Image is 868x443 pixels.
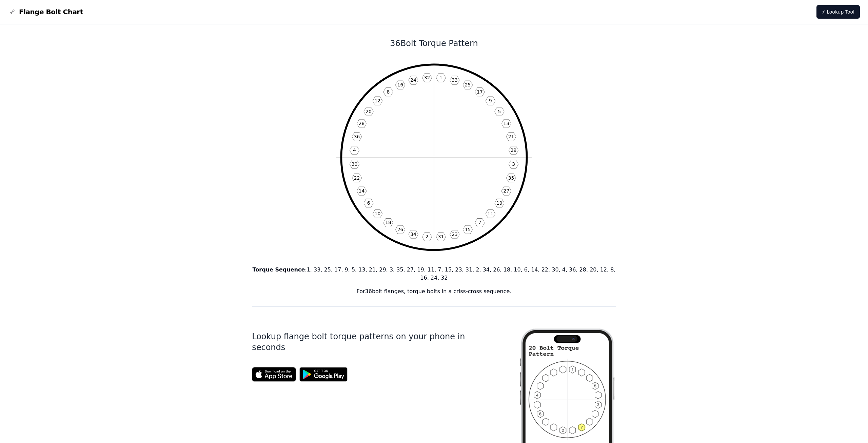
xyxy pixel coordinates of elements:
text: 32 [424,75,430,80]
text: 24 [410,77,416,83]
text: 3 [512,161,515,167]
text: 8 [387,89,390,95]
h1: Lookup flange bolt torque patterns on your phone in seconds [252,331,497,353]
img: Get it on Google Play [296,364,351,385]
text: 22 [354,175,360,181]
text: 20 [366,109,372,114]
text: 30 [352,161,358,167]
text: 17 [477,89,483,95]
text: 2 [426,234,429,239]
text: 23 [452,231,458,237]
text: 9 [489,98,492,103]
p: : 1, 33, 25, 17, 9, 5, 13, 21, 29, 3, 35, 27, 19, 11, 7, 15, 23, 31, 2, 34, 26, 18, 10, 6, 14, 22... [252,266,616,282]
text: 6 [367,200,370,206]
text: 7 [478,220,481,225]
text: 10 [375,211,381,216]
text: 34 [410,231,416,237]
text: 16 [397,82,403,87]
text: 11 [488,211,494,216]
text: 25 [465,82,471,87]
a: Flange Bolt Chart LogoFlange Bolt Chart [8,7,83,17]
text: 13 [504,121,510,126]
text: 1 [439,75,442,80]
text: 27 [504,188,510,194]
text: 33 [452,77,458,83]
text: 36 [354,134,360,139]
text: 14 [359,188,365,194]
text: 21 [508,134,514,139]
text: 31 [438,234,444,239]
img: App Store badge for the Flange Bolt Chart app [252,367,296,382]
text: 5 [498,109,501,114]
p: For 36 bolt flanges, torque bolts in a criss-cross sequence. [252,287,616,296]
img: Flange Bolt Chart Logo [8,8,16,16]
text: 29 [511,147,517,153]
text: 26 [397,227,403,232]
text: 19 [496,200,502,206]
a: ⚡ Lookup Tool [816,5,860,19]
text: 35 [508,175,514,181]
b: Torque Sequence [253,266,305,273]
span: Flange Bolt Chart [19,7,83,17]
text: 15 [465,227,471,232]
text: 18 [385,220,391,225]
text: 12 [375,98,381,103]
text: 28 [359,121,365,126]
h1: 36 Bolt Torque Pattern [252,38,616,49]
text: 4 [353,147,356,153]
